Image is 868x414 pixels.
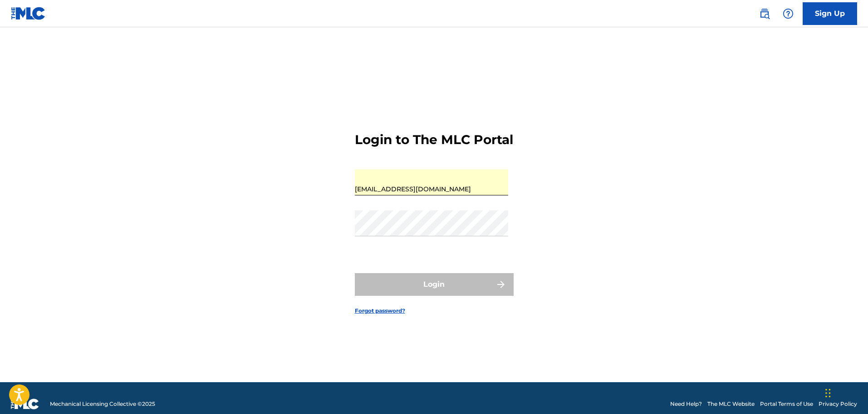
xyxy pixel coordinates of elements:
[707,400,755,408] a: The MLC Website
[755,5,774,23] a: Public Search
[11,399,39,409] img: logo
[803,2,857,25] a: Sign Up
[760,400,813,408] a: Portal Terms of Use
[50,400,155,408] span: Mechanical Licensing Collective © 2025
[11,7,46,20] img: MLC Logo
[670,400,702,408] a: Need Help?
[825,379,831,407] div: Drag
[355,307,405,315] a: Forgot password?
[779,5,797,23] div: Help
[759,8,770,19] img: search
[355,132,513,148] h3: Login to The MLC Portal
[783,8,794,19] img: help
[823,370,868,414] iframe: Chat Widget
[819,400,857,408] a: Privacy Policy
